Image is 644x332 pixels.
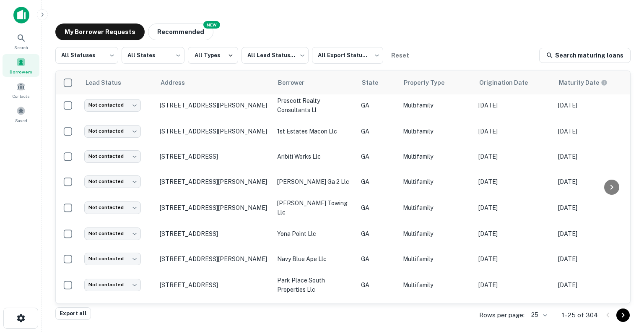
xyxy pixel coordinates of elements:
p: GA [361,101,395,110]
p: [STREET_ADDRESS] [160,281,269,289]
p: navy blue ape llc [277,254,353,264]
p: GA [361,127,395,136]
span: Maturity dates displayed may be estimated. Please contact the lender for the most accurate maturi... [559,78,618,87]
p: GA [361,280,395,290]
p: Multifamily [403,203,470,212]
button: Reset [387,47,413,64]
div: NEW [203,21,220,29]
a: Borrowers [3,54,39,77]
p: Multifamily [403,254,470,264]
p: [DATE] [558,280,629,290]
a: Search maturing loans [539,48,631,63]
a: Saved [3,103,39,125]
p: 1–25 of 304 [562,310,598,320]
p: [DATE] [558,177,629,186]
p: [DATE] [478,229,550,238]
p: [STREET_ADDRESS] [160,230,269,238]
span: Property Type [404,78,455,88]
p: yona point llc [277,229,353,238]
th: Address [156,71,273,94]
p: [DATE] [478,203,550,212]
div: Not contacted [84,253,141,265]
div: 25 [528,309,548,321]
span: Contacts [13,93,29,99]
p: GA [361,152,395,161]
div: All States [122,44,184,66]
p: [DATE] [558,229,629,238]
img: capitalize-icon.png [13,7,29,24]
p: [DATE] [478,280,550,290]
th: Property Type [399,71,474,94]
p: [DATE] [478,177,550,186]
button: Export all [55,307,91,320]
div: Not contacted [84,175,141,188]
p: [STREET_ADDRESS][PERSON_NAME] [160,128,269,135]
p: GA [361,177,395,186]
span: State [362,78,389,88]
th: Lead Status [80,71,156,94]
a: Search [3,30,39,52]
th: State [357,71,399,94]
span: Lead Status [85,78,132,88]
p: Multifamily [403,152,470,161]
div: Not contacted [84,201,141,214]
p: [PERSON_NAME] towing llc [277,199,353,217]
p: [DATE] [478,254,550,264]
p: [DATE] [558,127,629,136]
div: Not contacted [84,279,141,291]
p: [DATE] [558,203,629,212]
p: Rows per page: [479,310,525,320]
div: Not contacted [84,125,141,137]
p: prescott realty consultants ll [277,96,353,115]
div: All Export Statuses [312,44,383,66]
span: Search [14,44,28,51]
th: Borrower [273,71,357,94]
p: GA [361,203,395,212]
div: Not contacted [84,99,141,111]
span: Saved [15,117,27,124]
p: [STREET_ADDRESS] [160,153,269,160]
div: All Lead Statuses [241,44,309,66]
span: Address [161,78,196,88]
p: [DATE] [558,101,629,110]
button: Recommended [148,24,213,40]
p: GA [361,229,395,238]
span: Origination Date [479,78,539,88]
p: [DATE] [478,127,550,136]
p: GA [361,254,395,264]
p: park place south properties llc [277,276,353,294]
p: [PERSON_NAME] ga 2 llc [277,177,353,186]
th: Maturity dates displayed may be estimated. Please contact the lender for the most accurate maturi... [554,71,634,94]
p: aribiti works llc [277,152,353,161]
div: Not contacted [84,150,141,162]
p: Multifamily [403,127,470,136]
button: All Types [188,47,238,64]
p: [DATE] [478,101,550,110]
p: [STREET_ADDRESS][PERSON_NAME] [160,178,269,186]
div: Maturity dates displayed may be estimated. Please contact the lender for the most accurate maturi... [559,78,608,87]
a: Contacts [3,78,39,101]
iframe: Chat Widget [602,265,644,305]
div: All Statuses [55,44,118,66]
span: Borrower [278,78,315,88]
p: [STREET_ADDRESS][PERSON_NAME] [160,204,269,212]
p: Multifamily [403,280,470,290]
p: Multifamily [403,229,470,238]
p: [STREET_ADDRESS][PERSON_NAME] [160,255,269,263]
div: Not contacted [84,227,141,240]
th: Origination Date [474,71,554,94]
p: Multifamily [403,101,470,110]
h6: Maturity Date [559,78,599,87]
p: 1st estates macon llc [277,127,353,136]
button: Go to next page [616,308,630,322]
p: [DATE] [478,152,550,161]
p: [STREET_ADDRESS][PERSON_NAME] [160,102,269,109]
p: Multifamily [403,177,470,186]
span: Borrowers [10,68,32,75]
button: My Borrower Requests [55,24,145,40]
